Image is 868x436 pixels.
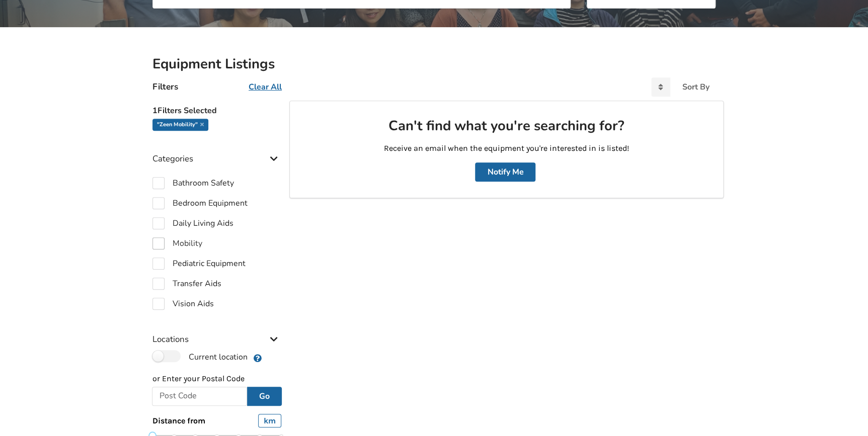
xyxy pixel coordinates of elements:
span: Distance from [152,416,205,425]
label: Pediatric Equipment [152,257,246,270]
h2: Equipment Listings [152,55,716,73]
button: Go [247,387,282,406]
div: Locations [152,314,281,350]
label: Current location [152,350,248,363]
h4: Filters [152,81,178,93]
p: or Enter your Postal Code [152,373,281,385]
h2: Can't find what you're searching for? [306,117,707,135]
label: Daily Living Aids [152,217,233,229]
label: Transfer Aids [152,278,221,290]
label: Vision Aids [152,298,214,310]
input: Post Code [152,387,247,406]
p: Receive an email when the equipment you're interested in is listed! [306,143,707,154]
label: Bedroom Equipment [152,197,248,209]
div: "zeen mobility" [152,119,208,131]
button: Notify Me [475,162,535,182]
label: Mobility [152,237,202,249]
div: Sort By [682,83,709,91]
u: Clear All [249,81,282,93]
div: km [258,414,281,427]
label: Bathroom Safety [152,177,234,189]
div: Categories [152,133,281,169]
h5: 1 Filters Selected [152,101,281,119]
